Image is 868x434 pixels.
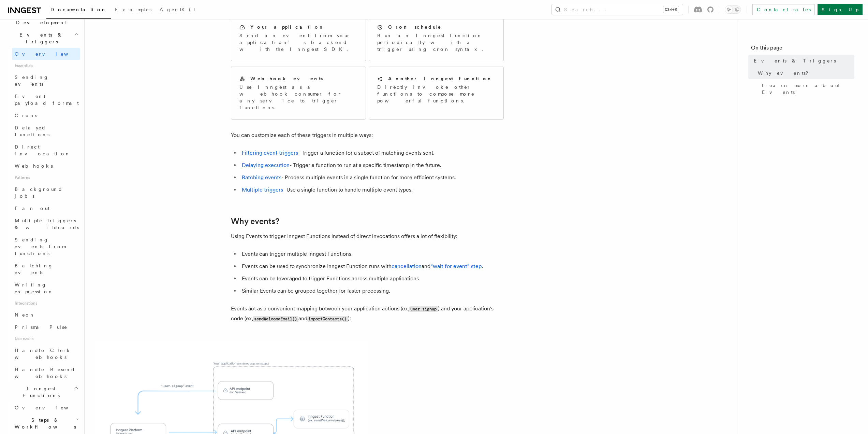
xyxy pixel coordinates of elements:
[5,385,74,399] span: Inngest Functions
[111,2,156,18] a: Examples
[115,7,151,12] span: Examples
[253,316,298,322] code: sendWelcomeEmail()
[12,363,80,382] a: Handle Resend webhooks
[12,214,80,234] a: Multiple triggers & wildcards
[12,309,80,321] a: Neon
[240,160,504,170] li: - Trigger a function to run at a specific timestamp in the future.
[15,125,49,137] span: Delayed functions
[409,306,438,312] code: user.signup
[759,79,854,98] a: Learn more about Events
[369,67,504,120] a: Another Inngest functionDirectly invoke other functions to compose more powerful functions.
[239,32,357,53] p: Send an event from your application’s backend with the Inngest SDK.
[754,57,836,64] span: Events & Triggers
[12,321,80,333] a: Prisma Pulse
[12,141,80,160] a: Direct invocation
[392,263,422,269] a: cancellation
[12,333,80,344] span: Use cases
[752,4,815,15] a: Contact sales
[12,279,80,298] a: Writing expression
[307,316,348,322] code: importContacts()
[751,55,854,67] a: Events & Triggers
[231,232,504,241] p: Using Events to trigger Inngest Functions instead of direct invocations offers a lot of flexibility:
[46,2,111,19] a: Documentation
[231,15,366,61] a: Your applicationSend an event from your application’s backend with the Inngest SDK.
[240,274,504,283] li: Events can be leveraged to trigger Functions across multiple applications.
[240,249,504,259] li: Events can trigger multiple Inngest Functions.
[430,263,482,269] a: “wait for event” step
[12,183,80,202] a: Background jobs
[758,70,813,76] span: Why events?
[12,202,80,214] a: Fan out
[12,298,80,309] span: Integrations
[5,31,74,45] span: Events & Triggers
[15,113,37,118] span: Crons
[240,148,504,158] li: - Trigger a function for a subset of matching events sent.
[755,67,854,79] a: Why events?
[5,12,74,26] span: Local Development
[15,206,49,211] span: Fan out
[231,216,279,226] a: Why events?
[231,304,504,324] p: Events act as a convenient mapping between your application actions (ex, ) and your application's...
[15,51,85,57] span: Overview
[231,67,366,120] a: Webhook eventsUse Inngest as a webhook consumer for any service to trigger functions.
[250,75,323,82] h2: Webhook events
[160,7,196,12] span: AgentKit
[15,405,85,410] span: Overview
[12,414,80,433] button: Steps & Workflows
[12,109,80,122] a: Crons
[240,185,504,195] li: - Use a single function to handle multiple event types.
[12,48,80,60] a: Overview
[239,84,357,111] p: Use Inngest as a webhook consumer for any service to trigger functions.
[818,4,863,15] a: Sign Up
[12,60,80,71] span: Essentials
[12,90,80,109] a: Event payload format
[15,94,79,106] span: Event payload format
[5,29,80,48] button: Events & Triggers
[15,237,65,256] span: Sending events from functions
[242,186,283,193] a: Multiple triggers
[12,172,80,183] span: Patterns
[15,218,79,230] span: Multiple triggers & wildcards
[240,262,504,271] li: Events can be used to synchronize Inngest Function runs with and .
[15,163,53,169] span: Webhooks
[377,32,495,53] p: Run an Inngest function periodically with a trigger using cron syntax.
[663,6,679,13] kbd: Ctrl+K
[240,286,504,296] li: Similar Events can be grouped together for faster processing.
[242,162,290,168] a: Delaying execution
[240,173,504,182] li: - Process multiple events in a single function for more efficient systems.
[242,174,281,181] a: Batching events
[388,24,442,30] h2: Cron schedule
[12,344,80,363] a: Handle Clerk webhooks
[242,150,298,156] a: Filtering event triggers
[5,10,80,29] button: Local Development
[388,75,492,82] h2: Another Inngest function
[15,367,75,379] span: Handle Resend webhooks
[12,402,80,414] a: Overview
[762,82,854,96] span: Learn more about Events
[12,71,80,90] a: Sending events
[15,186,63,199] span: Background jobs
[552,4,683,15] button: Search...Ctrl+K
[15,348,72,360] span: Handle Clerk webhooks
[15,282,54,294] span: Writing expression
[751,44,854,55] h4: On this page
[12,234,80,260] a: Sending events from functions
[15,263,53,275] span: Batching events
[15,74,49,87] span: Sending events
[5,48,80,382] div: Events & Triggers
[12,160,80,172] a: Webhooks
[369,15,504,61] a: Cron scheduleRun an Inngest function periodically with a trigger using cron syntax.
[12,260,80,279] a: Batching events
[50,7,107,12] span: Documentation
[725,5,741,14] button: Toggle dark mode
[15,312,35,318] span: Neon
[12,122,80,141] a: Delayed functions
[12,417,76,430] span: Steps & Workflows
[5,382,80,402] button: Inngest Functions
[231,130,504,140] p: You can customize each of these triggers in multiple ways:
[156,2,200,18] a: AgentKit
[250,24,324,30] h2: Your application
[377,84,495,104] p: Directly invoke other functions to compose more powerful functions.
[15,324,68,330] span: Prisma Pulse
[15,144,71,156] span: Direct invocation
